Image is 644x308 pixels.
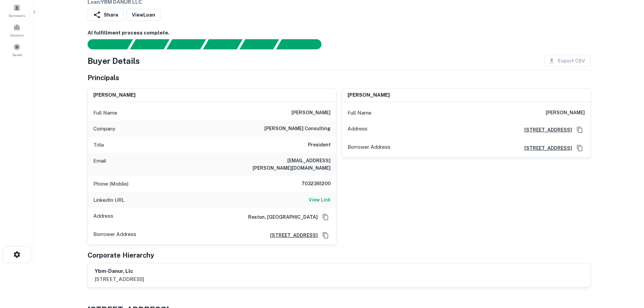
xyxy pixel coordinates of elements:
[88,29,591,37] h6: AI fulfillment process complete.
[93,109,117,117] p: Full Name
[290,180,331,188] h6: 7032361200
[93,196,125,204] p: LinkedIn URL
[291,109,331,117] h6: [PERSON_NAME]
[93,91,136,99] h6: [PERSON_NAME]
[12,52,22,57] span: Saved
[610,254,644,286] iframe: Chat Widget
[348,91,390,99] h6: [PERSON_NAME]
[276,39,330,49] div: AI fulfillment process complete.
[264,125,331,133] h6: [PERSON_NAME] consulting
[95,275,144,283] p: [STREET_ADDRESS]
[93,157,106,172] p: Email
[308,141,331,149] h6: President
[166,39,206,49] div: Documents found, AI parsing details...
[320,230,331,240] button: Copy Address
[309,196,331,204] h6: View Link
[88,73,119,83] h5: Principals
[93,180,128,188] p: Phone (Mobile)
[348,143,390,153] p: Borrower Address
[93,212,113,222] p: Address
[88,250,154,260] h5: Corporate Hierarchy
[2,1,32,20] a: Borrowers
[79,39,130,49] div: Sending borrower request to AI...
[126,9,161,21] a: ViewLoan
[320,212,331,222] button: Copy Address
[575,125,585,135] button: Copy Address
[239,39,279,49] div: Principals found, still searching for contact information. This may take time...
[243,213,318,221] h6: Reston, [GEOGRAPHIC_DATA]
[348,109,372,117] p: Full Name
[2,21,32,39] a: Contacts
[88,55,140,67] h4: Buyer Details
[575,143,585,153] button: Copy Address
[519,126,572,134] a: [STREET_ADDRESS]
[265,232,318,239] a: [STREET_ADDRESS]
[9,13,25,18] span: Borrowers
[93,230,136,240] p: Borrower Address
[88,9,124,21] button: Share
[249,157,331,172] h6: [EMAIL_ADDRESS][PERSON_NAME][DOMAIN_NAME]
[2,41,32,59] a: Saved
[348,125,367,135] p: Address
[546,109,585,117] h6: [PERSON_NAME]
[95,267,144,275] h6: ybm-danur, llc
[10,32,24,38] span: Contacts
[93,125,115,133] p: Company
[309,196,331,204] a: View Link
[130,39,169,49] div: Your request is received and processing...
[93,141,104,149] p: Title
[519,144,572,152] a: [STREET_ADDRESS]
[203,39,242,49] div: Principals found, AI now looking for contact information...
